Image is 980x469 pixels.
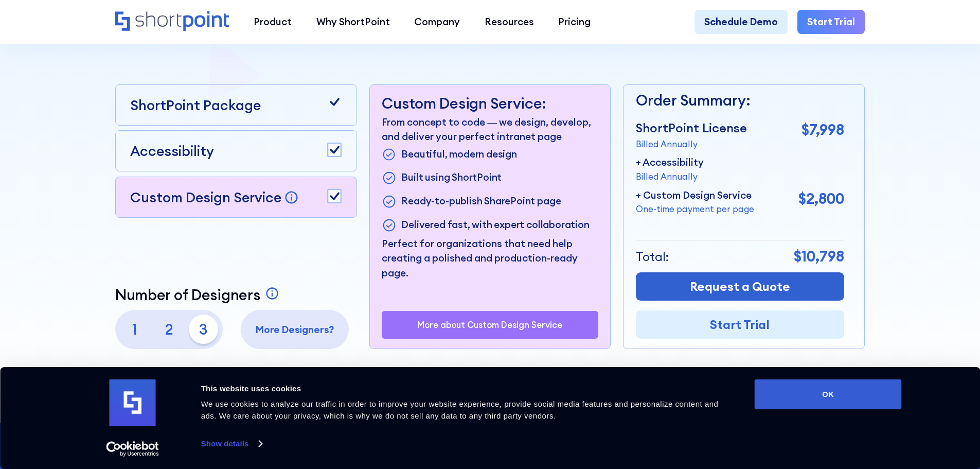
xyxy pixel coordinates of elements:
[558,14,591,29] div: Pricing
[382,115,598,144] p: From concept to code — we design, develop, and deliver your perfect intranet page
[636,272,844,301] a: Request a Quote
[115,11,229,32] a: Home
[382,236,598,281] p: Perfect for organizations that need help creating a polished and production-ready page.
[304,10,402,34] a: Why ShortPoint
[241,10,304,34] a: Product
[246,322,344,337] p: More Designers?
[636,202,754,215] p: One-time payment per page
[414,14,460,29] div: Company
[154,315,184,344] p: 2
[546,10,603,34] a: Pricing
[794,246,844,268] p: $10,798
[636,119,747,137] p: ShortPoint License
[801,119,844,141] p: $7,998
[636,90,844,112] p: Order Summary:
[636,188,754,203] p: + Custom Design Service
[417,320,562,329] a: More about Custom Design Service
[401,170,502,186] p: Built using ShortPoint
[120,315,149,344] p: 1
[694,10,788,34] a: Schedule Demo
[201,383,732,395] div: This website uses cookies
[402,10,472,34] a: Company
[636,137,747,150] p: Billed Annually
[401,217,589,234] p: Delivered fast, with expert collaboration
[797,10,865,34] a: Start Trial
[201,436,262,451] a: Show details
[115,286,260,304] p: Number of Designers
[795,350,980,469] iframe: Chat Widget
[316,14,390,29] div: Why ShortPoint
[401,194,561,210] p: Ready-to-publish SharePoint page
[636,310,844,339] a: Start Trial
[401,147,516,163] p: Beautiful, modern design
[472,10,546,34] a: Resources
[636,155,704,170] p: + Accessibility
[485,14,534,29] div: Resources
[636,248,669,266] p: Total:
[130,95,261,115] p: ShortPoint Package
[382,95,598,112] p: Custom Design Service:
[110,379,156,426] img: logo
[755,379,902,409] button: OK
[115,286,282,304] a: Number of Designers
[130,141,214,161] p: Accessibility
[798,188,844,210] p: $2,800
[201,399,719,420] span: We use cookies to analyze our traffic in order to improve your website experience, provide social...
[254,14,292,29] div: Product
[130,188,281,206] p: Custom Design Service
[87,441,177,457] a: Usercentrics Cookiebot - opens in a new window
[189,315,218,344] p: 3
[636,170,704,183] p: Billed Annually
